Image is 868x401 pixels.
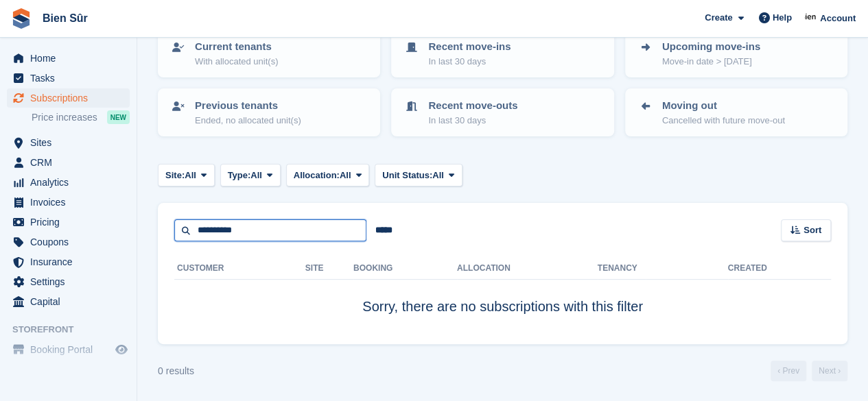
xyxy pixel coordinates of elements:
span: Sorry, there are no subscriptions with this filter [362,299,643,314]
img: stora-icon-8386f47178a22dfd0bd8f6a31ec36ba5ce8667c1dd55bd0f319d3a0aa187defe.svg [11,8,32,29]
span: Capital [30,292,113,311]
a: menu [7,69,130,88]
a: Price increases NEW [32,110,130,125]
img: Asmaa Habri [804,11,818,25]
p: With allocated unit(s) [195,55,278,69]
span: Pricing [30,212,113,232]
span: Analytics [30,173,113,192]
span: Price increases [32,111,97,124]
a: Recent move-ins In last 30 days [392,31,612,76]
a: Preview store [113,341,130,358]
a: menu [7,49,130,68]
button: Allocation: All [286,164,370,186]
button: Site: All [158,164,215,186]
span: All [250,169,262,182]
th: Site [305,258,353,280]
p: Upcoming move-ins [662,39,760,55]
a: menu [7,133,130,152]
p: Move-in date > [DATE] [662,55,760,69]
span: Sites [30,133,113,152]
span: Subscriptions [30,88,113,108]
a: Previous [771,361,806,381]
a: Bien Sûr [37,7,93,29]
a: menu [7,193,130,212]
span: Help [773,11,792,25]
a: Current tenants With allocated unit(s) [159,31,379,76]
span: Tasks [30,69,113,88]
a: menu [7,272,130,291]
a: menu [7,212,130,232]
th: Created [728,258,831,280]
span: Booking Portal [30,340,113,359]
a: menu [7,232,130,252]
span: All [432,169,444,182]
span: Home [30,49,113,68]
a: menu [7,292,130,311]
p: Ended, no allocated unit(s) [195,114,301,127]
p: Cancelled with future move-out [662,114,785,127]
span: Create [705,11,732,25]
a: menu [7,88,130,108]
span: Allocation: [294,169,340,182]
a: Upcoming move-ins Move-in date > [DATE] [626,31,846,76]
span: Storefront [12,323,137,337]
th: Customer [174,258,305,280]
span: CRM [30,153,113,172]
p: Recent move-ins [428,39,511,55]
span: Insurance [30,252,113,271]
th: Allocation [457,258,598,280]
a: Moving out Cancelled with future move-out [626,90,846,135]
div: 0 results [158,364,194,378]
p: Previous tenants [195,98,301,114]
span: Type: [228,169,251,182]
p: Recent move-outs [428,98,517,114]
th: Tenancy [598,258,646,280]
span: All [185,169,196,182]
p: In last 30 days [428,55,511,69]
nav: Page [768,361,850,381]
p: Current tenants [195,39,278,55]
a: Previous tenants Ended, no allocated unit(s) [159,90,379,135]
span: All [340,169,351,182]
a: menu [7,340,130,359]
a: menu [7,153,130,172]
a: Recent move-outs In last 30 days [392,90,612,135]
p: Moving out [662,98,785,114]
a: menu [7,252,130,271]
span: Settings [30,272,113,291]
div: NEW [107,110,130,124]
span: Unit Status: [382,169,432,182]
a: menu [7,173,130,192]
span: Sort [804,223,821,237]
span: Coupons [30,232,113,252]
span: Site: [165,169,185,182]
span: Account [820,12,856,25]
span: Invoices [30,193,113,212]
a: Next [812,361,847,381]
button: Unit Status: All [375,164,462,186]
p: In last 30 days [428,114,517,127]
th: Booking [353,258,457,280]
button: Type: All [220,164,281,186]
